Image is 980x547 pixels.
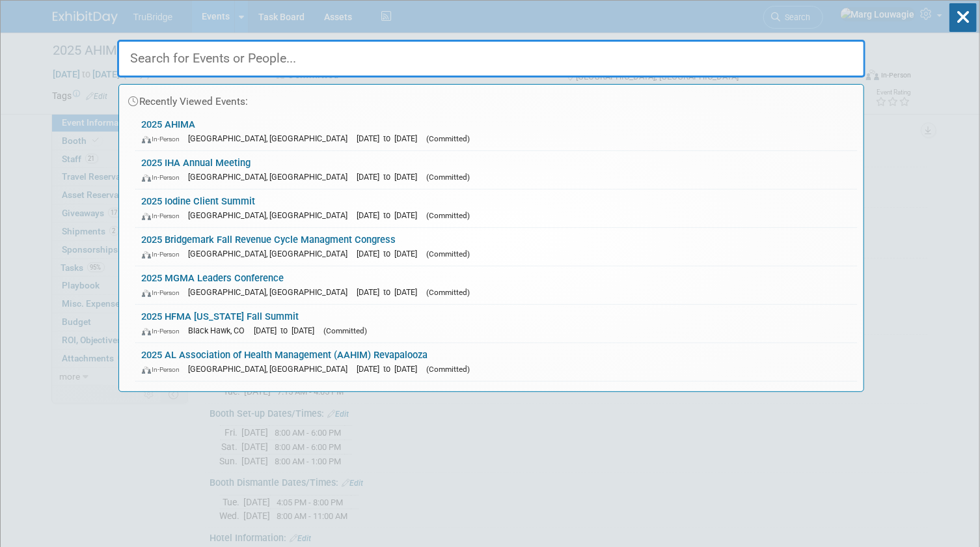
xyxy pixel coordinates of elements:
[189,287,355,297] span: [GEOGRAPHIC_DATA], [GEOGRAPHIC_DATA]
[135,189,857,227] a: 2025 Iodine Client Summit In-Person [GEOGRAPHIC_DATA], [GEOGRAPHIC_DATA] [DATE] to [DATE] (Commit...
[357,210,424,220] span: [DATE] to [DATE]
[254,326,321,335] span: [DATE] to [DATE]
[357,133,424,143] span: [DATE] to [DATE]
[142,173,186,182] span: In-Person
[357,287,424,297] span: [DATE] to [DATE]
[135,228,857,266] a: 2025 Bridgemark Fall Revenue Cycle Managment Congress In-Person [GEOGRAPHIC_DATA], [GEOGRAPHIC_DA...
[427,211,470,220] span: (Committed)
[142,135,186,143] span: In-Person
[135,113,857,150] a: 2025 AHIMA In-Person [GEOGRAPHIC_DATA], [GEOGRAPHIC_DATA] [DATE] to [DATE] (Committed)
[427,134,470,143] span: (Committed)
[427,288,470,297] span: (Committed)
[189,172,355,182] span: [GEOGRAPHIC_DATA], [GEOGRAPHIC_DATA]
[135,151,857,189] a: 2025 IHA Annual Meeting In-Person [GEOGRAPHIC_DATA], [GEOGRAPHIC_DATA] [DATE] to [DATE] (Committed)
[117,40,865,77] input: Search for Events or People...
[427,365,470,374] span: (Committed)
[135,266,857,304] a: 2025 MGMA Leaders Conference In-Person [GEOGRAPHIC_DATA], [GEOGRAPHIC_DATA] [DATE] to [DATE] (Com...
[135,305,857,343] a: 2025 HFMA [US_STATE] Fall Summit In-Person Black Hawk, CO [DATE] to [DATE] (Committed)
[357,172,424,182] span: [DATE] to [DATE]
[126,85,857,113] div: Recently Viewed Events:
[357,364,424,374] span: [DATE] to [DATE]
[142,250,186,259] span: In-Person
[189,326,252,335] span: Black Hawk, CO
[142,327,186,335] span: In-Person
[324,326,368,335] span: (Committed)
[142,288,186,297] span: In-Person
[189,133,355,143] span: [GEOGRAPHIC_DATA], [GEOGRAPHIC_DATA]
[142,365,186,374] span: In-Person
[189,210,355,220] span: [GEOGRAPHIC_DATA], [GEOGRAPHIC_DATA]
[189,249,355,259] span: [GEOGRAPHIC_DATA], [GEOGRAPHIC_DATA]
[135,343,857,381] a: 2025 AL Association of Health Management (AAHIM) Revapalooza In-Person [GEOGRAPHIC_DATA], [GEOGRA...
[189,364,355,374] span: [GEOGRAPHIC_DATA], [GEOGRAPHIC_DATA]
[142,212,186,220] span: In-Person
[427,249,470,259] span: (Committed)
[357,249,424,259] span: [DATE] to [DATE]
[427,173,470,182] span: (Committed)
